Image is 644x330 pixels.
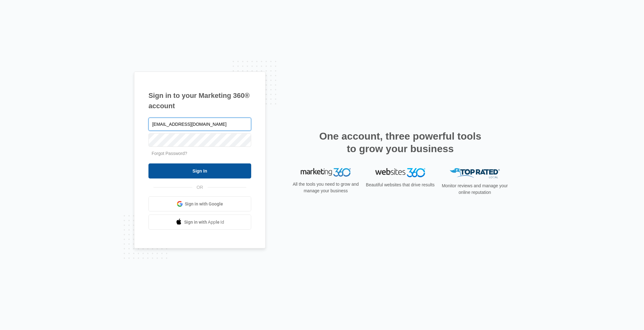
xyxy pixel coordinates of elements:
[184,219,224,226] span: Sign in with Apple Id
[440,183,510,196] p: Monitor reviews and manage your online reputation
[152,151,187,156] a: Forgot Password?
[450,168,500,178] img: Top Rated Local
[317,130,483,155] h2: One account, three powerful tools to grow your business
[291,181,361,194] p: All the tools you need to grow and manage your business
[148,215,251,230] a: Sign in with Apple Id
[301,168,351,177] img: Marketing 360
[148,90,251,111] h1: Sign in to your Marketing 360® account
[185,201,223,207] span: Sign in with Google
[192,184,208,191] span: OR
[148,163,251,178] input: Sign In
[365,182,435,188] p: Beautiful websites that drive results
[148,196,251,211] a: Sign in with Google
[375,168,425,177] img: Websites 360
[148,118,251,131] input: Email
